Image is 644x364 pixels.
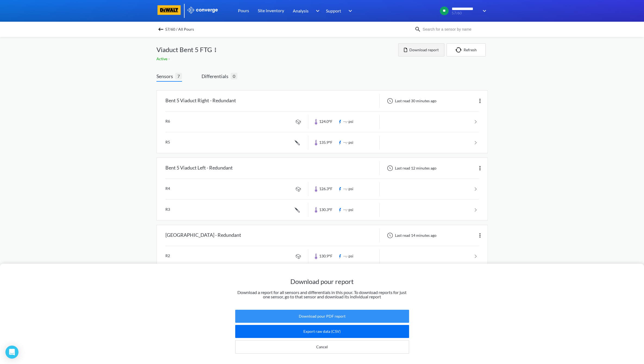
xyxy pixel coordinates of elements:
span: Support [326,7,341,14]
span: Analysis [293,7,309,14]
img: logo_ewhite.svg [187,7,218,14]
img: downArrow.svg [345,8,354,14]
img: downArrow.svg [312,8,321,14]
button: Export raw data (CSV) [235,325,409,338]
img: icon-search.svg [414,26,421,33]
div: Open Intercom Messenger [5,346,18,359]
img: logo-dewalt.svg [156,5,182,15]
img: downArrow.svg [479,8,488,14]
input: Search for a sensor by name [421,26,487,32]
button: Download pour PDF report [235,310,409,323]
span: 57/60 / All Pours [165,25,194,33]
span: 57/60 [451,11,479,15]
p: Download a report for all sensors and differentials in this pour. To download reports for just on... [235,290,409,299]
img: backspace.svg [158,26,164,33]
h1: Download pour report [235,277,409,286]
button: Cancel [235,340,409,354]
